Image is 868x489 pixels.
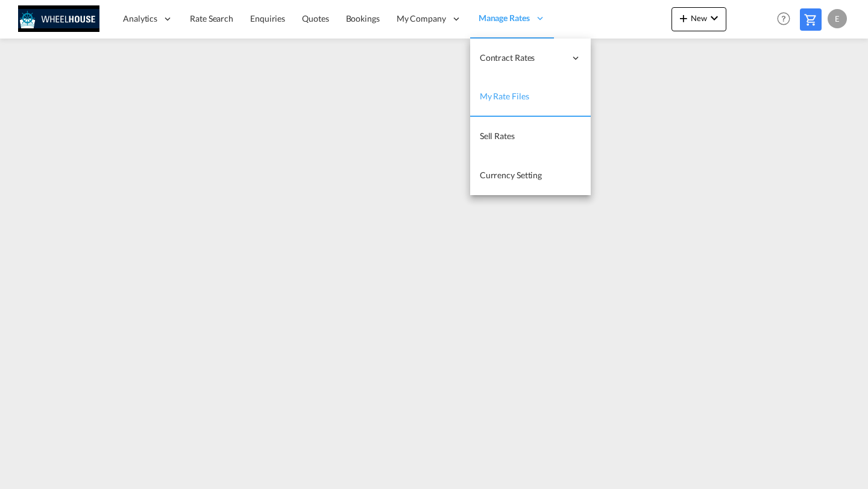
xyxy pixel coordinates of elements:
[828,9,847,28] div: E
[190,13,233,23] span: Rate Search
[123,13,157,25] span: Analytics
[773,8,794,29] span: Help
[470,78,591,117] a: My Rate Files
[470,117,591,156] a: Sell Rates
[480,170,542,180] span: Currency Setting
[480,52,565,64] span: Contract Rates
[18,5,99,33] img: 186c01200b8911efbb3e93c29cf9ca86.jpg
[470,39,591,78] div: Contract Rates
[480,91,529,101] span: My Rate Files
[676,11,691,25] md-icon: icon-plus 400-fg
[773,8,800,30] div: Help
[397,13,446,25] span: My Company
[479,12,530,24] span: Manage Rates
[302,13,329,23] span: Quotes
[707,11,722,25] md-icon: icon-chevron-down
[250,13,285,23] span: Enquiries
[480,131,515,141] span: Sell Rates
[346,13,380,23] span: Bookings
[470,156,591,195] a: Currency Setting
[671,7,726,31] button: icon-plus 400-fgNewicon-chevron-down
[676,13,722,23] span: New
